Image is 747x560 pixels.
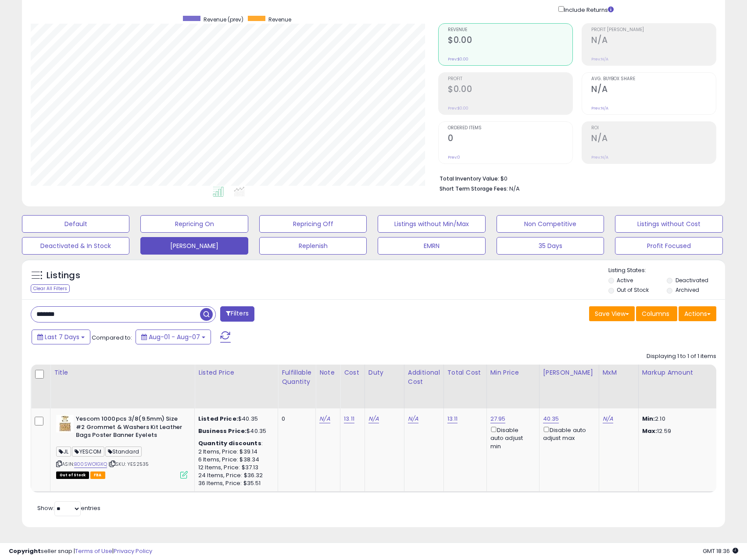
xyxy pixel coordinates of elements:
[615,237,722,255] button: Profit Focused
[642,415,715,423] p: 2.10
[198,479,271,487] div: 36 Items, Price: $35.51
[76,415,182,442] b: Yescom 1000pcs 3/8(9.5mm) Size #2 Grommet & Washers Kit Leather Bags Poster Banner Eyelets
[378,215,485,233] button: Listings without Min/Max
[497,215,604,233] button: Non Competitive
[603,415,613,423] a: N/A
[591,57,608,62] small: Prev: N/A
[198,439,261,447] b: Quantity discounts
[75,547,112,555] a: Terms of Use
[365,365,404,408] th: CSV column name: cust_attr_1_Duty
[90,471,105,479] span: FBA
[448,77,572,82] span: Profit
[56,415,188,478] div: ASIN:
[198,415,271,423] div: $40.35
[31,284,70,293] div: Clear All Filters
[636,306,677,321] button: Columns
[642,427,715,435] p: 12.59
[543,425,592,442] div: Disable auto adjust max
[703,547,738,555] span: 2025-08-15 18:36 GMT
[591,84,716,96] h2: N/A
[447,415,458,423] a: 13.11
[140,237,248,255] button: [PERSON_NAME]
[448,106,468,111] small: Prev: $0.00
[319,368,336,377] div: Note
[56,415,74,432] img: 41gWvdnpqzL._SL40_.jpg
[268,16,291,23] span: Revenue
[642,427,658,435] strong: Max:
[368,415,379,423] a: N/A
[56,471,89,479] span: All listings that are currently out of stock and unavailable for purchase on Amazon
[9,547,41,555] strong: Copyright
[642,368,718,377] div: Markup Amount
[448,57,468,62] small: Prev: $0.00
[443,365,486,408] th: CSV column name: cust_attr_3_Total Cost
[198,464,271,471] div: 12 Items, Price: $37.13
[642,309,669,318] span: Columns
[599,365,638,408] th: CSV column name: cust_attr_4_MxM
[9,547,152,556] div: seller snap | |
[45,333,79,341] span: Last 7 Days
[72,447,104,457] span: YESCOM
[259,237,367,255] button: Replenish
[344,415,354,423] a: 13.11
[603,368,635,377] div: MxM
[54,368,191,377] div: Title
[74,461,107,468] a: B00SWO1GXQ
[440,185,508,192] b: Short Term Storage Fees:
[509,184,520,193] span: N/A
[92,333,132,342] span: Compared to:
[642,415,655,423] strong: Min:
[114,547,152,555] a: Privacy Policy
[448,155,460,160] small: Prev: 0
[368,368,400,377] div: Duty
[448,28,572,32] span: Revenue
[676,276,708,284] label: Deactivated
[647,352,716,361] div: Displaying 1 to 1 of 1 items
[447,368,483,377] div: Total Cost
[259,215,367,233] button: Repricing Off
[591,126,716,131] span: ROI
[22,215,129,233] button: Default
[136,330,211,344] button: Aug-01 - Aug-07
[608,266,725,275] p: Listing States:
[198,368,274,377] div: Listed Price
[448,126,572,131] span: Ordered Items
[198,448,271,456] div: 2 Items, Price: $39.14
[617,286,649,294] label: Out of Stock
[198,439,271,447] div: :
[543,368,595,377] div: [PERSON_NAME]
[198,415,238,423] b: Listed Price:
[591,155,608,160] small: Prev: N/A
[198,427,271,435] div: $40.35
[198,427,247,435] b: Business Price:
[105,447,142,457] span: Standard
[679,306,716,321] button: Actions
[676,286,699,294] label: Archived
[440,175,499,182] b: Total Inventory Value:
[440,173,710,183] li: $0
[591,35,716,47] h2: N/A
[220,306,254,322] button: Filters
[319,415,330,423] a: N/A
[408,368,440,386] div: Additional Cost
[198,456,271,464] div: 6 Items, Price: $38.34
[591,77,716,82] span: Avg. Buybox Share
[591,133,716,145] h2: N/A
[490,415,506,423] a: 27.95
[22,237,129,255] button: Deactivated & In Stock
[37,504,100,512] span: Show: entries
[408,415,418,423] a: N/A
[591,28,716,32] span: Profit [PERSON_NAME]
[543,415,559,423] a: 40.35
[448,35,572,47] h2: $0.00
[617,276,633,284] label: Active
[497,237,604,255] button: 35 Days
[615,215,722,233] button: Listings without Cost
[589,306,635,321] button: Save View
[490,425,533,450] div: Disable auto adjust min
[149,333,200,341] span: Aug-01 - Aug-07
[378,237,485,255] button: EMRN
[490,368,536,377] div: Min Price
[282,415,309,423] div: 0
[448,133,572,145] h2: 0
